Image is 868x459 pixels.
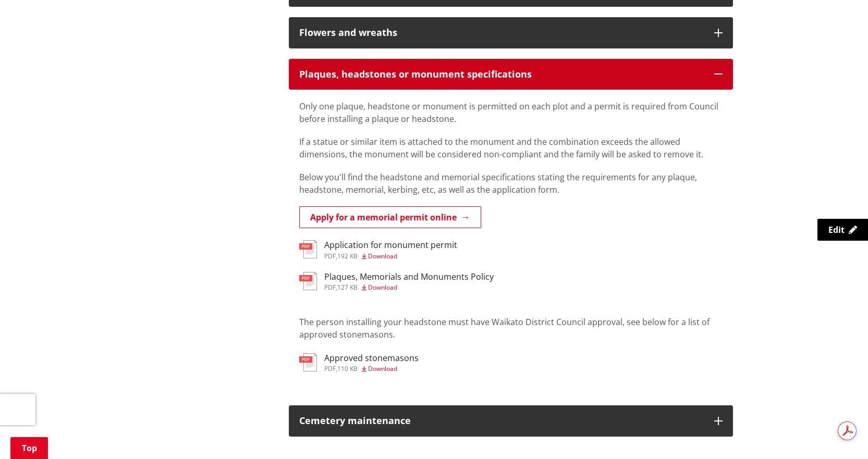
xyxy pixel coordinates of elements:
h3: Application for monument permit [324,240,457,250]
span: Download [368,283,397,292]
button: Plaques, headstones or monument specifications [289,59,733,90]
img: document-pdf.svg [299,272,317,290]
a: Apply for a memorial permit online [299,206,481,228]
p: Only one plaque, headstone or monument is permitted on each plot and a permit is required from Co... [299,100,723,125]
a: Plaques, Memorials and Monuments Policy pdf,127 KB Download [299,272,494,291]
div: The person installing your headstone must have Waikato District Council approval, see below for a... [299,303,723,353]
button: Flowers and wreaths [289,17,733,48]
div: , [324,366,419,372]
h3: Approved stonemasons [324,353,419,363]
div: Flowers and wreaths [299,28,704,38]
div: Plaques, headstones or monument specifications [299,69,704,80]
span: Download [368,364,397,373]
span: pdf [324,364,336,373]
div: , [324,284,494,291]
img: document-pdf.svg [299,353,317,371]
span: pdf [324,252,336,260]
span: 127 KB [337,283,358,292]
p: If a statue or similar item is attached to the monument and the combination exceeds the allowed d... [299,135,723,160]
iframe: Messenger Launcher [820,415,858,453]
span: 192 KB [337,252,358,260]
span: Download [368,252,397,260]
span: 110 KB [337,364,358,373]
a: Application for monument permit pdf,192 KB Download [299,240,457,259]
img: document-pdf.svg [299,240,317,258]
h3: Plaques, Memorials and Monuments Policy [324,272,494,282]
div: , [324,253,457,259]
a: Approved stonemasons pdf,110 KB Download [299,353,419,372]
button: Cemetery maintenance [289,405,733,437]
a: Edit [817,219,868,241]
div: Cemetery maintenance [299,416,704,426]
p: Below you'll find the headstone and memorial specifications stating the requirements for any plaq... [299,171,723,196]
span: pdf [324,283,336,292]
span: Edit [828,224,845,235]
a: Top [10,437,48,459]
